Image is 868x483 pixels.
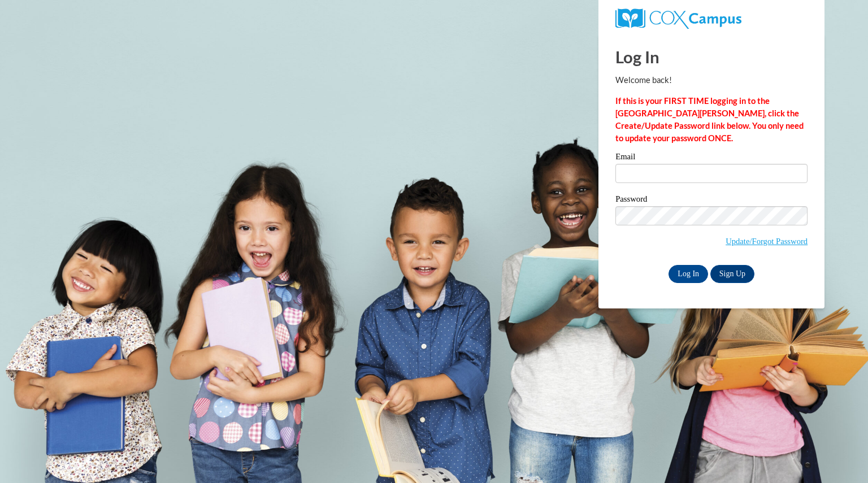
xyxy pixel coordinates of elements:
[615,45,808,68] h1: Log In
[615,96,804,143] strong: If this is your FIRST TIME logging in to the [GEOGRAPHIC_DATA][PERSON_NAME], click the Create/Upd...
[726,237,808,246] a: Update/Forgot Password
[615,153,808,164] label: Email
[615,195,808,206] label: Password
[615,13,741,23] a: COX Campus
[710,265,754,283] a: Sign Up
[615,74,808,86] p: Welcome back!
[669,265,708,283] input: Log In
[615,8,741,29] img: COX Campus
